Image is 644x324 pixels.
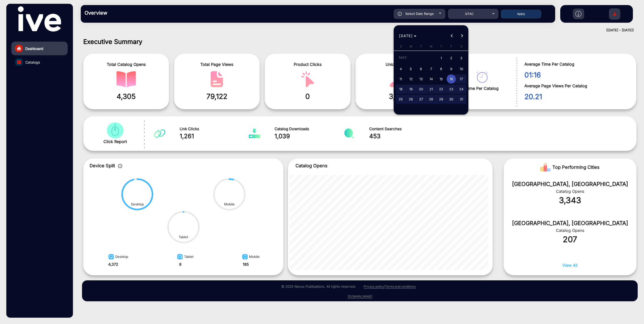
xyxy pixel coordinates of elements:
[456,94,466,104] button: May 31, 2025
[446,84,456,94] button: May 23, 2025
[416,74,426,84] button: May 13, 2025
[440,45,442,48] span: T
[461,45,462,48] span: S
[450,45,452,48] span: F
[426,64,436,74] button: May 7, 2025
[447,95,456,104] span: 30
[396,94,406,104] button: May 25, 2025
[437,95,446,104] span: 29
[426,94,436,104] button: May 28, 2025
[457,74,466,84] span: 17
[416,95,425,104] span: 27
[416,74,425,84] span: 13
[426,74,436,84] span: 14
[436,64,446,74] button: May 8, 2025
[426,95,436,104] span: 28
[396,64,406,74] button: May 4, 2025
[396,95,405,104] span: 25
[436,84,446,94] button: May 22, 2025
[410,45,412,48] span: M
[406,64,415,73] span: 5
[457,85,466,94] span: 24
[457,31,467,41] button: Next month
[447,53,456,64] span: 2
[446,74,456,84] button: May 16, 2025
[456,74,466,84] button: May 17, 2025
[420,45,422,48] span: T
[416,84,426,94] button: May 20, 2025
[416,64,426,74] button: May 6, 2025
[447,64,456,73] span: 9
[457,53,466,64] span: 3
[447,85,456,94] span: 23
[446,94,456,104] button: May 30, 2025
[437,64,446,73] span: 8
[426,84,436,94] button: May 21, 2025
[446,64,456,74] button: May 9, 2025
[406,85,415,94] span: 19
[406,74,415,84] span: 12
[456,52,466,64] button: May 3, 2025
[456,84,466,94] button: May 24, 2025
[397,31,418,40] button: Choose month and year
[406,84,416,94] button: May 19, 2025
[426,64,436,73] span: 7
[406,95,415,104] span: 26
[416,94,426,104] button: May 27, 2025
[406,64,416,74] button: May 5, 2025
[436,74,446,84] button: May 15, 2025
[446,52,456,64] button: May 2, 2025
[457,64,466,73] span: 10
[416,85,425,94] span: 20
[437,85,446,94] span: 22
[406,94,416,104] button: May 26, 2025
[426,85,436,94] span: 21
[436,94,446,104] button: May 29, 2025
[426,74,436,84] button: May 14, 2025
[396,52,436,64] td: MAY
[437,53,446,64] span: 1
[396,85,405,94] span: 18
[399,34,413,38] span: [DATE]
[436,52,446,64] button: May 1, 2025
[396,74,405,84] span: 11
[396,84,406,94] button: May 18, 2025
[457,95,466,104] span: 31
[396,74,406,84] button: May 11, 2025
[447,31,457,41] button: Previous month
[447,74,456,84] span: 16
[456,64,466,74] button: May 10, 2025
[416,64,425,73] span: 6
[406,74,416,84] button: May 12, 2025
[437,74,446,84] span: 15
[430,45,433,48] span: W
[400,45,402,48] span: S
[396,64,405,73] span: 4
